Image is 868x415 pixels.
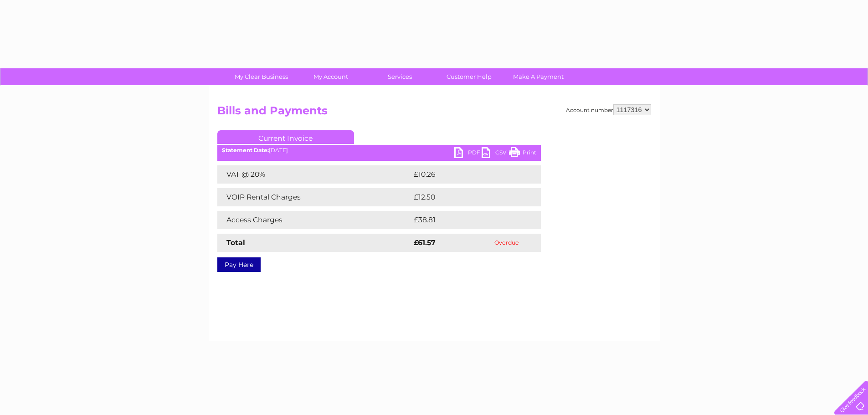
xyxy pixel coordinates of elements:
[224,68,299,85] a: My Clear Business
[454,147,482,160] a: PDF
[362,68,437,85] a: Services
[217,211,411,229] td: Access Charges
[226,238,245,247] strong: Total
[217,188,411,206] td: VOIP Rental Charges
[217,130,354,144] a: Current Invoice
[411,211,522,229] td: £38.81
[411,188,522,206] td: £12.50
[414,238,436,247] strong: £61.57
[566,104,651,115] div: Account number
[473,234,541,252] td: Overdue
[501,68,576,85] a: Make A Payment
[217,104,651,122] h2: Bills and Payments
[293,68,368,85] a: My Account
[222,147,269,154] b: Statement Date:
[217,147,541,154] div: [DATE]
[217,257,261,272] a: Pay Here
[431,68,507,85] a: Customer Help
[411,165,522,184] td: £10.26
[217,165,411,184] td: VAT @ 20%
[509,147,536,160] a: Print
[482,147,509,160] a: CSV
